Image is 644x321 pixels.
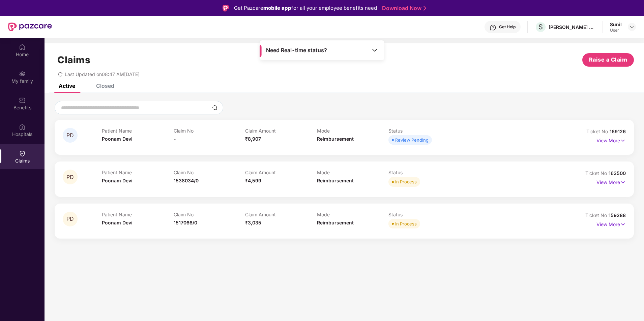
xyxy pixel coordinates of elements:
[609,170,626,176] span: 163500
[102,170,174,175] p: Patient Name
[629,24,635,30] img: svg+xml;base64,PHN2ZyBpZD0iRHJvcGRvd24tMzJ4MzIiIHhtbG5zPSJodHRwOi8vd3d3LnczLm9yZy8yMDAwL3N2ZyIgd2...
[538,23,543,31] span: S
[102,212,174,217] p: Patient Name
[582,53,634,67] button: Raise a Claim
[549,24,596,30] div: [PERSON_NAME] CONSULTANTS P LTD
[499,24,516,30] div: Get Help
[620,137,626,144] img: svg+xml;base64,PHN2ZyB4bWxucz0iaHR0cDovL3d3dy53My5vcmcvMjAwMC9zdmciIHdpZHRoPSIxNyIgaGVpZ2h0PSIxNy...
[620,221,626,228] img: svg+xml;base64,PHN2ZyB4bWxucz0iaHR0cDovL3d3dy53My5vcmcvMjAwMC9zdmciIHdpZHRoPSIxNyIgaGVpZ2h0PSIxNy...
[234,4,377,12] div: Get Pazcare for all your employee benefits need
[423,5,426,12] img: Stroke
[620,179,626,186] img: svg+xml;base64,PHN2ZyB4bWxucz0iaHR0cDovL3d3dy53My5vcmcvMjAwMC9zdmciIHdpZHRoPSIxNyIgaGVpZ2h0PSIxNy...
[317,212,389,217] p: Mode
[174,220,197,225] span: 1517066/0
[610,28,622,33] div: User
[596,177,626,186] p: View More
[266,47,327,54] span: Need Real-time status?
[395,220,417,227] div: In Process
[102,220,133,225] span: Poonam Devi
[395,137,429,143] div: Review Pending
[490,24,496,31] img: svg+xml;base64,PHN2ZyBpZD0iSGVscC0zMngzMiIgeG1sbnM9Imh0dHA6Ly93d3cudzMub3JnLzIwMDAvc3ZnIiB3aWR0aD...
[317,178,354,183] span: Reimbursement
[317,136,354,142] span: Reimbursement
[19,97,26,104] img: svg+xml;base64,PHN2ZyBpZD0iQmVuZWZpdHMiIHhtbG5zPSJodHRwOi8vd3d3LnczLm9yZy8yMDAwL3N2ZyIgd2lkdGg9Ij...
[174,136,176,142] span: -
[586,129,610,134] span: Ticket No
[19,123,26,130] img: svg+xml;base64,PHN2ZyBpZD0iSG9zcGl0YWxzIiB4bWxucz0iaHR0cDovL3d3dy53My5vcmcvMjAwMC9zdmciIHdpZHRoPS...
[589,56,627,64] span: Raise a Claim
[174,128,245,134] p: Claim No
[388,212,460,217] p: Status
[66,133,74,138] span: PD
[245,212,317,217] p: Claim Amount
[263,5,291,11] strong: mobile app
[371,47,378,53] img: Toggle Icon
[388,170,460,175] p: Status
[65,71,140,77] span: Last Updated on 08:47 AM[DATE]
[174,178,199,183] span: 1538034/0
[395,178,417,185] div: In Process
[388,128,460,134] p: Status
[245,170,317,175] p: Claim Amount
[609,212,626,218] span: 159288
[96,82,114,89] div: Closed
[59,82,75,89] div: Active
[317,220,354,225] span: Reimbursement
[596,135,626,144] p: View More
[585,212,609,218] span: Ticket No
[596,219,626,228] p: View More
[19,70,26,77] img: svg+xml;base64,PHN2ZyB3aWR0aD0iMjAiIGhlaWdodD0iMjAiIHZpZXdCb3g9IjAgMCAyMCAyMCIgZmlsbD0ibm9uZSIgeG...
[19,150,26,157] img: svg+xml;base64,PHN2ZyBpZD0iQ2xhaW0iIHhtbG5zPSJodHRwOi8vd3d3LnczLm9yZy8yMDAwL3N2ZyIgd2lkdGg9IjIwIi...
[245,136,261,142] span: ₹8,907
[317,170,389,175] p: Mode
[174,212,245,217] p: Claim No
[102,178,133,183] span: Poonam Devi
[212,105,217,110] img: svg+xml;base64,PHN2ZyBpZD0iU2VhcmNoLTMyeDMyIiB4bWxucz0iaHR0cDovL3d3dy53My5vcmcvMjAwMC9zdmciIHdpZH...
[8,23,52,31] img: New Pazcare Logo
[66,174,74,180] span: PD
[19,44,26,50] img: svg+xml;base64,PHN2ZyBpZD0iSG9tZSIgeG1sbnM9Imh0dHA6Ly93d3cudzMub3JnLzIwMDAvc3ZnIiB3aWR0aD0iMjAiIG...
[102,136,133,142] span: Poonam Devi
[66,216,74,222] span: PD
[610,129,626,134] span: 169126
[245,128,317,134] p: Claim Amount
[585,170,609,176] span: Ticket No
[382,5,424,12] a: Download Now
[174,170,245,175] p: Claim No
[102,128,174,134] p: Patient Name
[245,178,261,183] span: ₹4,599
[57,54,90,66] h1: Claims
[58,71,63,77] span: redo
[317,128,389,134] p: Mode
[223,5,229,11] img: Logo
[245,220,261,225] span: ₹3,035
[610,21,622,28] div: Sunil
